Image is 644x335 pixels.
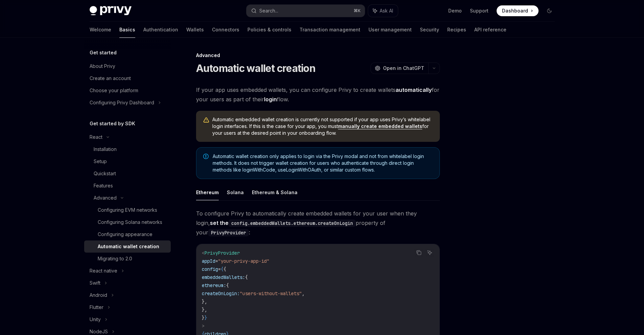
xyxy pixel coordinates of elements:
[90,291,107,299] div: Android
[84,228,171,240] a: Configuring appearance
[246,5,365,17] button: Search...⌘K
[212,116,433,136] span: Automatic embedded wallet creation is currently not supported if your app uses Privy’s whitelabel...
[213,153,433,173] span: Automatic wallet creation only applies to login via the Privy modal and not from whitelabel login...
[208,229,249,236] code: PrivyProvider
[302,290,305,297] span: ,
[210,220,356,226] strong: set the
[84,167,171,180] a: Quickstart
[196,85,440,104] span: If your app uses embedded wallets, you can configure Privy to create wallets for your users as pa...
[227,184,244,200] button: Solana
[202,266,218,272] span: config
[240,290,302,297] span: "users-without-wallets"
[202,274,245,280] span: embeddedWallets:
[371,62,428,74] button: Open in ChatGPT
[202,315,205,321] span: }
[338,123,422,129] a: manually create embedded wallets
[205,315,207,321] span: }
[90,120,135,128] h5: Get started by SDK
[202,282,226,288] span: ethereum:
[143,22,178,38] a: Authentication
[383,65,424,72] span: Open in ChatGPT
[425,248,434,257] button: Ask AI
[196,209,440,237] span: To configure Privy to automatically create embedded wallets for your user when they login, proper...
[90,315,101,324] div: Unity
[202,258,215,264] span: appId
[84,216,171,228] a: Configuring Solana networks
[98,206,157,214] div: Configuring EVM networks
[90,267,117,275] div: React native
[380,7,393,14] span: Ask AI
[84,143,171,155] a: Installation
[368,5,398,17] button: Ask AI
[474,22,506,38] a: API reference
[447,22,466,38] a: Recipes
[414,248,423,257] button: Copy the contents from the code block
[448,7,462,14] a: Demo
[94,182,113,190] div: Features
[94,145,117,153] div: Installation
[203,117,210,124] svg: Warning
[84,155,171,167] a: Setup
[84,204,171,216] a: Configuring EVM networks
[196,184,219,200] button: Ethereum
[94,157,107,165] div: Setup
[202,323,205,329] span: >
[94,170,116,178] div: Quickstart
[470,7,488,14] a: Support
[94,194,117,202] div: Advanced
[196,62,315,74] h1: Automatic wallet creation
[226,282,229,288] span: {
[259,7,278,15] div: Search...
[90,133,102,141] div: React
[90,22,111,38] a: Welcome
[212,22,239,38] a: Connectors
[90,303,103,311] div: Flutter
[218,266,221,272] span: =
[247,22,291,38] a: Policies & controls
[202,299,207,305] span: },
[90,279,100,287] div: Swift
[354,8,361,14] span: ⌘ K
[98,230,152,238] div: Configuring appearance
[203,154,209,159] svg: Note
[502,7,528,14] span: Dashboard
[186,22,204,38] a: Wallets
[205,250,240,256] span: PrivyProvider
[90,86,138,95] div: Choose your platform
[84,240,171,253] a: Automatic wallet creation
[202,290,240,297] span: createOnLogin:
[84,180,171,192] a: Features
[84,84,171,97] a: Choose your platform
[368,22,412,38] a: User management
[300,22,360,38] a: Transaction management
[98,218,162,226] div: Configuring Solana networks
[90,99,154,107] div: Configuring Privy Dashboard
[252,184,297,200] button: Ethereum & Solana
[229,220,356,227] code: config.embeddedWallets.ethereum.createOnLogin
[221,266,223,272] span: {
[218,258,269,264] span: "your-privy-app-id"
[245,274,248,280] span: {
[202,307,207,313] span: },
[497,5,539,16] a: Dashboard
[119,22,135,38] a: Basics
[98,255,132,263] div: Migrating to 2.0
[98,242,159,251] div: Automatic wallet creation
[264,96,277,103] strong: login
[196,52,440,59] div: Advanced
[84,72,171,84] a: Create an account
[215,258,218,264] span: =
[84,60,171,72] a: About Privy
[90,49,117,57] h5: Get started
[90,74,131,82] div: Create an account
[420,22,439,38] a: Security
[223,266,226,272] span: {
[202,250,205,256] span: <
[544,5,555,16] button: Toggle dark mode
[90,62,115,70] div: About Privy
[90,6,132,16] img: dark logo
[84,253,171,265] a: Migrating to 2.0
[396,86,432,93] strong: automatically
